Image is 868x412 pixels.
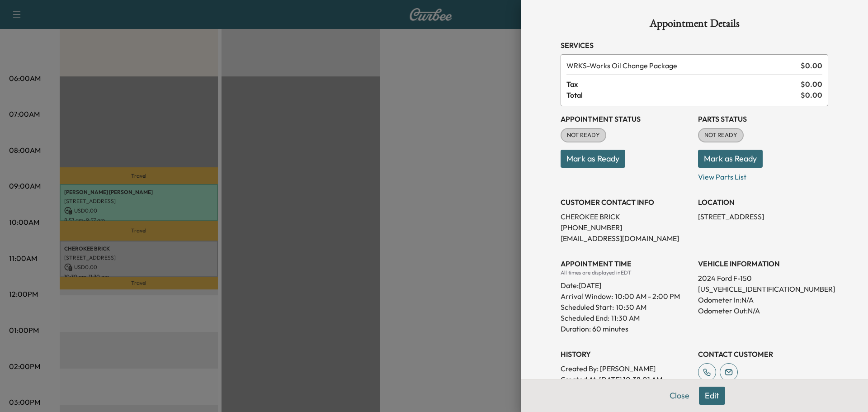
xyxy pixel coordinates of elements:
p: 11:30 AM [611,313,640,323]
span: NOT READY [699,131,743,140]
p: Scheduled End: [561,313,609,323]
h3: Parts Status [698,114,828,124]
p: Odometer Out: N/A [698,305,828,316]
p: Duration: 60 minutes [561,323,691,334]
p: CHEROKEE BRICK [561,211,691,222]
p: Created At : [DATE] 10:38:01 AM [561,374,691,385]
h1: Appointment Details [561,18,828,33]
span: Tax [566,79,801,90]
h3: VEHICLE INFORMATION [698,258,828,269]
span: $ 0.00 [801,60,822,71]
p: 2024 Ford F-150 [698,273,828,284]
h3: History [561,349,691,360]
p: 10:30 AM [616,302,646,313]
p: View Parts List [698,168,828,182]
p: Scheduled Start: [561,302,614,313]
p: [STREET_ADDRESS] [698,211,828,222]
span: $ 0.00 [801,90,822,100]
p: Odometer In: N/A [698,294,828,305]
h3: LOCATION [698,197,828,208]
span: 10:00 AM - 2:00 PM [615,291,680,302]
h3: Services [561,40,828,51]
div: All times are displayed in EDT [561,269,691,276]
p: [PHONE_NUMBER] [561,222,691,233]
p: [US_VEHICLE_IDENTIFICATION_NUMBER] [698,284,828,294]
span: NOT READY [561,131,605,140]
h3: Appointment Status [561,114,691,124]
p: Arrival Window: [561,291,691,302]
span: $ 0.00 [801,79,822,90]
button: Mark as Ready [698,150,763,168]
h3: APPOINTMENT TIME [561,258,691,269]
button: Edit [699,387,725,405]
span: Works Oil Change Package [566,60,797,71]
p: [EMAIL_ADDRESS][DOMAIN_NAME] [561,233,691,244]
button: Mark as Ready [561,150,625,168]
span: Total [566,90,801,100]
div: Date: [DATE] [561,276,691,291]
button: Close [664,387,695,405]
h3: CUSTOMER CONTACT INFO [561,197,691,208]
p: Created By : [PERSON_NAME] [561,363,691,374]
h3: CONTACT CUSTOMER [698,349,828,360]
